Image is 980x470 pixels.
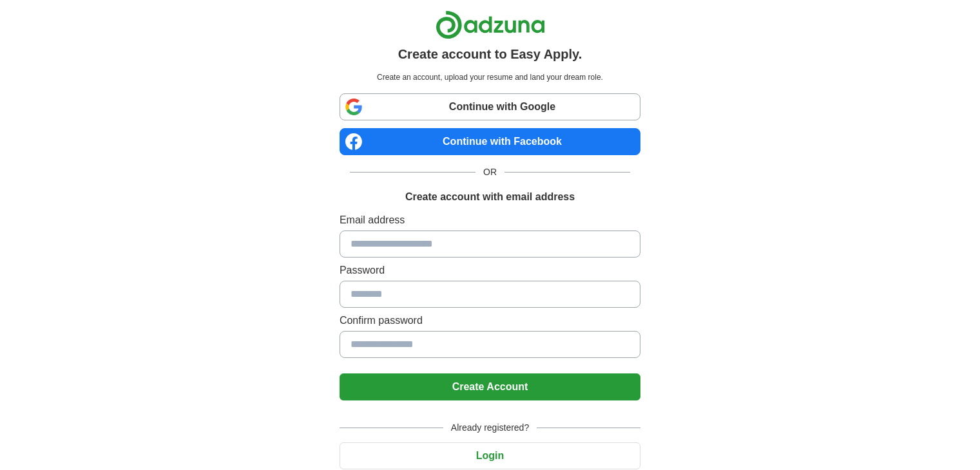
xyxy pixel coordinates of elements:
span: OR [476,165,504,179]
label: Email address [340,212,640,228]
button: Login [340,442,640,469]
a: Continue with Facebook [340,128,640,155]
a: Login [340,450,640,461]
img: Adzuna logo [436,10,545,39]
a: Continue with Google [340,93,640,120]
label: Password [340,263,640,278]
h1: Create account to Easy Apply. [398,44,582,64]
span: Already registered? [443,421,537,435]
h1: Create account with email address [405,189,575,205]
button: Create Account [340,373,640,400]
p: Create an account, upload your resume and land your dream role. [342,71,638,83]
label: Confirm password [340,313,640,328]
